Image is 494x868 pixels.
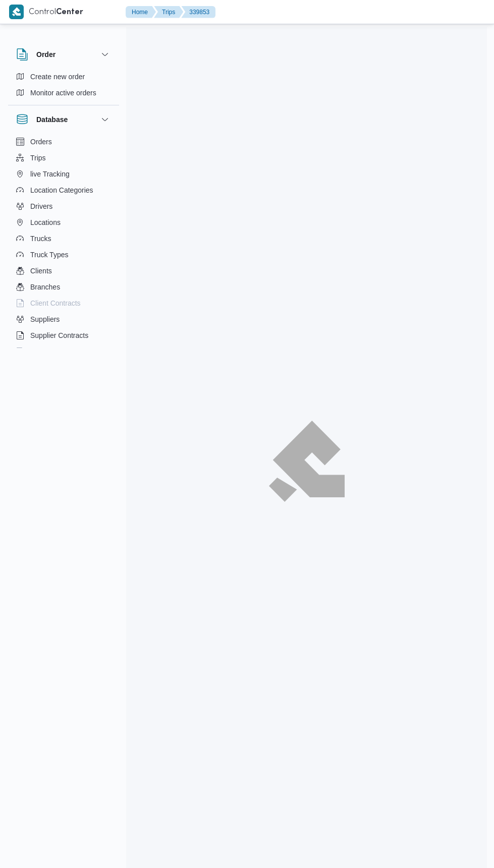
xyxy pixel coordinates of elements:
b: Center [56,9,83,16]
button: 339853 [181,6,215,18]
div: Database [8,134,119,352]
button: Truck Types [12,247,115,263]
span: Suppliers [30,313,60,325]
span: Create new order [30,71,85,83]
img: X8yXhbKr1z7QwAAAABJRU5ErkJggg== [9,5,24,19]
div: Order [8,69,119,105]
span: Trucks [30,233,51,245]
span: Devices [30,345,56,358]
button: Devices [12,343,115,360]
button: Trips [12,150,115,166]
button: Monitor active orders [12,85,115,101]
button: Home [126,6,156,18]
span: Truck Types [30,249,68,261]
button: Drivers [12,198,115,214]
button: Client Contracts [12,295,115,311]
button: Order [16,48,111,61]
span: Client Contracts [30,297,81,309]
button: Branches [12,279,115,295]
span: live Tracking [30,168,70,180]
h3: Order [36,48,56,61]
img: ILLA Logo [275,427,339,495]
iframe: chat widget [10,828,42,858]
button: Database [16,113,111,126]
span: Branches [30,281,60,293]
h3: Database [36,113,68,126]
button: live Tracking [12,166,115,182]
button: Location Categories [12,182,115,198]
button: Trips [154,6,183,18]
button: Orders [12,134,115,150]
button: Create new order [12,69,115,85]
button: Locations [12,214,115,230]
span: Orders [30,136,52,148]
span: Trips [30,152,46,164]
span: Monitor active orders [30,87,96,99]
button: Supplier Contracts [12,327,115,343]
span: Drivers [30,200,52,212]
button: Suppliers [12,311,115,327]
span: Locations [30,216,61,228]
button: Trucks [12,230,115,247]
span: Clients [30,265,52,277]
button: Clients [12,263,115,279]
span: Location Categories [30,184,93,196]
span: Supplier Contracts [30,329,88,341]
